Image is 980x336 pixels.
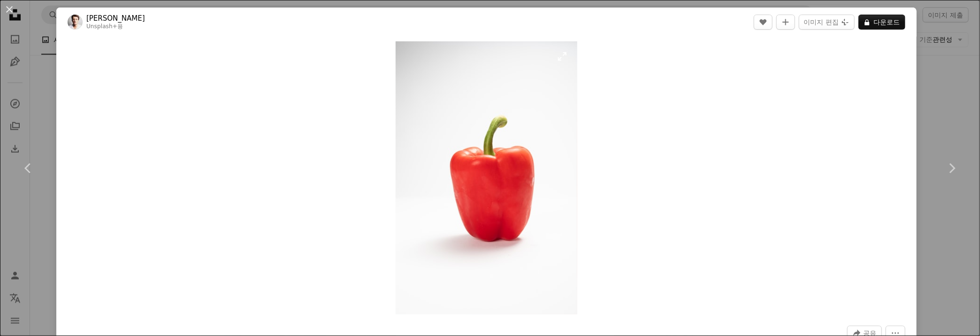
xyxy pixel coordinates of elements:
img: 흰 배경에 빨간 고추 한 개 [396,41,577,314]
button: 이미지 편집 [799,15,855,30]
a: Unsplash+ [86,23,117,30]
a: 다음 [924,123,980,213]
button: 다운로드 [858,15,905,30]
a: [PERSON_NAME] [86,14,145,23]
button: 컬렉션에 추가 [776,15,795,30]
div: 용 [86,23,145,31]
button: 좋아요 [754,15,773,30]
button: 이 이미지 확대 [396,41,577,314]
img: Thomas Franke의 프로필로 이동 [68,15,83,30]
